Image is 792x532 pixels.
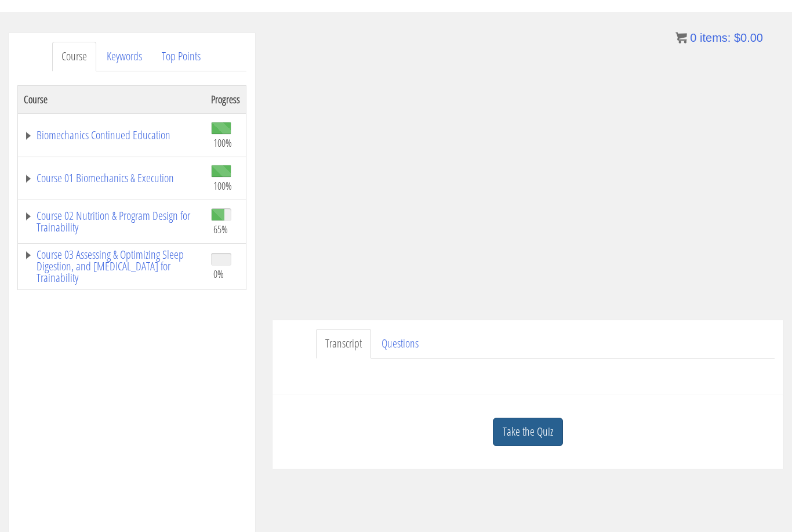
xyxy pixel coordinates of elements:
a: 0 items: $0.00 [675,31,763,44]
a: Biomechanics Continued Education [24,129,199,141]
a: Top Points [152,42,210,71]
span: 65% [213,223,228,236]
span: $ [734,31,740,44]
th: Course [18,85,206,113]
a: Take the Quiz [493,418,563,446]
bdi: 0.00 [734,31,763,44]
a: Course 01 Biomechanics & Execution [24,172,199,184]
a: Course [52,42,96,71]
span: 100% [213,179,232,192]
span: 0% [213,267,224,280]
img: icon11.png [675,32,687,44]
span: 0 [690,31,696,44]
span: items: [700,31,731,44]
a: Keywords [97,42,151,71]
a: Course 02 Nutrition & Program Design for Trainability [24,210,199,233]
a: Questions [372,329,428,359]
a: Course 03 Assessing & Optimizing Sleep Digestion, and [MEDICAL_DATA] for Trainability [24,249,199,284]
a: Transcript [316,329,371,359]
th: Progress [205,85,246,113]
span: 100% [213,136,232,149]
